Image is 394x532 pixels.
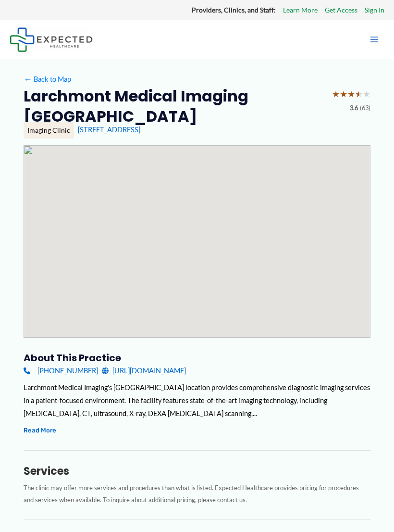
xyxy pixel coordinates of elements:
[24,381,370,420] div: Larchmont Medical Imaging's [GEOGRAPHIC_DATA] location provides comprehensive diagnostic imaging ...
[325,4,357,16] a: Get Access
[24,352,370,364] h3: About this practice
[24,122,74,139] div: Imaging Clinic
[283,4,318,16] a: Learn More
[78,126,140,134] a: [STREET_ADDRESS]
[24,465,370,478] h3: Services
[24,86,324,126] h2: Larchmont Medical Imaging [GEOGRAPHIC_DATA]
[347,86,355,102] span: ★
[24,425,56,436] button: Read More
[363,86,370,102] span: ★
[192,6,276,14] strong: Providers, Clinics, and Staff:
[364,29,384,50] button: Main menu toggle
[24,75,32,84] span: ←
[360,102,370,114] span: (63)
[355,86,363,102] span: ★
[350,102,358,114] span: 3.6
[10,27,93,52] img: Expected Healthcare Logo - side, dark font, small
[332,86,340,102] span: ★
[24,364,98,377] a: [PHONE_NUMBER]
[340,86,347,102] span: ★
[102,364,186,377] a: [URL][DOMAIN_NAME]
[365,4,384,16] a: Sign In
[24,482,370,506] p: The clinic may offer more services and procedures than what is listed. Expected Healthcare provid...
[24,73,71,86] a: ←Back to Map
